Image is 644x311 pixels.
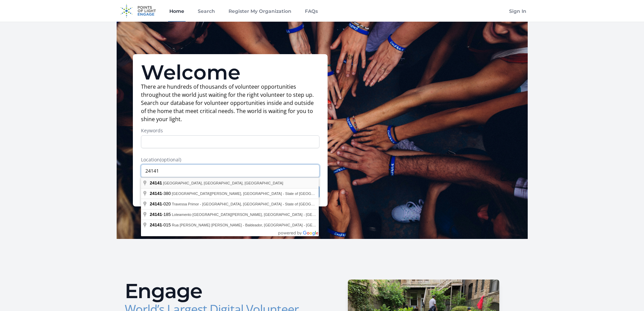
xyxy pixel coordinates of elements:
span: Travessa Primor - [GEOGRAPHIC_DATA], [GEOGRAPHIC_DATA] - State of [GEOGRAPHIC_DATA], [GEOGRAPHIC_... [172,202,378,206]
label: Keywords [141,127,319,134]
label: Location [141,156,319,163]
span: 24141 [150,180,162,185]
span: 24141 [150,222,162,227]
span: -380 [150,191,172,196]
h1: Welcome [141,62,319,83]
span: 24141 [150,212,162,217]
span: 24141 [150,201,162,206]
span: Loteamento [GEOGRAPHIC_DATA][PERSON_NAME], [GEOGRAPHIC_DATA] - [GEOGRAPHIC_DATA], [GEOGRAPHIC_DATA] [172,213,385,217]
span: -015 [150,222,172,227]
span: [GEOGRAPHIC_DATA][PERSON_NAME], [GEOGRAPHIC_DATA] - State of [GEOGRAPHIC_DATA], [GEOGRAPHIC_DATA] [172,192,378,196]
span: -185 [150,212,172,217]
span: (optional) [160,156,181,163]
span: [GEOGRAPHIC_DATA], [GEOGRAPHIC_DATA], [GEOGRAPHIC_DATA] [163,181,283,185]
p: There are hundreds of thousands of volunteer opportunities throughout the world just waiting for ... [141,83,319,123]
input: Enter a location [141,164,319,177]
h2: Engage [125,281,317,301]
span: Rua [PERSON_NAME] [PERSON_NAME] - Baldeador, [GEOGRAPHIC_DATA] - [GEOGRAPHIC_DATA], [GEOGRAPHIC_D... [172,223,385,227]
span: -020 [150,201,172,206]
span: 24141 [150,191,162,196]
